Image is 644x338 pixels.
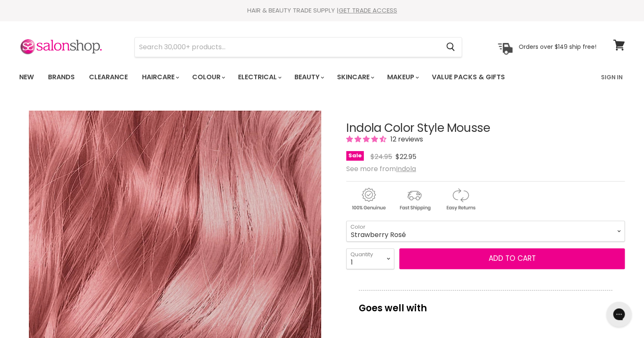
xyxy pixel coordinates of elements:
ul: Main menu [13,65,554,89]
a: Haircare [136,68,184,86]
span: See more from [346,164,416,174]
span: Sale [346,151,364,161]
a: Value Packs & Gifts [426,68,511,86]
button: Add to cart [399,248,625,269]
h1: Indola Color Style Mousse [346,122,625,135]
img: returns.gif [438,187,482,212]
a: Beauty [288,68,329,86]
a: New [13,68,40,86]
a: Skincare [331,68,379,86]
a: Makeup [381,68,424,86]
a: Electrical [232,68,287,86]
span: $24.95 [370,152,392,161]
a: GET TRADE ACCESS [339,6,397,15]
select: Quantity [346,248,394,269]
div: HAIR & BEAUTY TRADE SUPPLY | [9,6,635,15]
span: 4.33 stars [346,134,388,144]
img: genuine.gif [346,187,390,212]
span: $22.95 [396,152,416,161]
form: Product [134,37,462,57]
span: 12 reviews [388,134,423,144]
a: Sign In [596,68,628,86]
img: shipping.gif [392,187,436,212]
a: Colour [186,68,230,86]
a: Brands [42,68,81,86]
iframe: Gorgias live chat messenger [602,299,636,330]
a: Indola [396,164,416,174]
p: Goes well with [359,290,612,318]
p: Orders over $149 ship free! [519,43,596,50]
nav: Main [9,65,635,89]
button: Search [439,38,461,57]
a: Clearance [83,68,134,86]
input: Search [135,38,439,57]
